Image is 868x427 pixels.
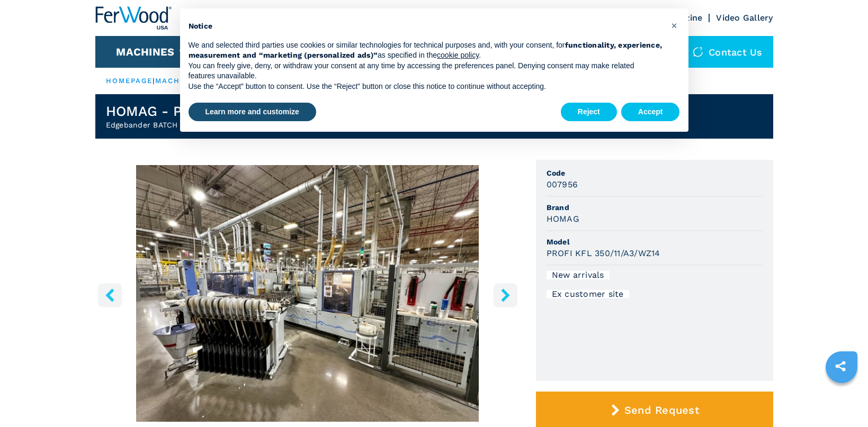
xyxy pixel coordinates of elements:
span: Model [547,237,763,247]
a: sharethis [827,353,854,379]
img: Contact us [693,47,703,57]
h1: HOMAG - PROFI KFL 350/11/A3/WZ14 [106,103,355,120]
button: Close this notice [666,17,683,34]
strong: functionality, experience, measurement and “marketing (personalized ads)” [189,41,663,60]
div: New arrivals [547,271,610,279]
h2: Notice [189,21,663,32]
div: Go to Slide 1 [95,165,520,422]
button: Reject [561,103,617,122]
h3: PROFI KFL 350/11/A3/WZ14 [547,247,660,259]
img: Ferwood [95,6,172,30]
h2: Edgebander BATCH 1 [106,120,355,130]
span: Brand [547,202,763,213]
button: Machines [116,46,174,58]
button: Learn more and customize [189,103,316,122]
p: Use the “Accept” button to consent. Use the “Reject” button or close this notice to continue with... [189,81,663,92]
a: HOMEPAGE [106,77,153,85]
span: Send Request [624,404,699,416]
button: left-button [98,283,122,307]
span: | [153,77,155,85]
p: We and selected third parties use cookies or similar technologies for technical purposes and, wit... [189,40,663,61]
div: Contact us [682,36,773,68]
span: Code [547,168,763,178]
h3: HOMAG [547,213,579,225]
img: Edgebander BATCH 1 HOMAG PROFI KFL 350/11/A3/WZ14 [95,165,520,422]
a: cookie policy [437,51,479,59]
button: right-button [494,283,517,307]
a: Video Gallery [716,13,773,23]
h3: 007956 [547,178,578,190]
button: Accept [621,103,680,122]
a: machines [155,77,201,85]
div: Ex customer site [547,290,629,298]
span: × [671,19,677,32]
p: You can freely give, deny, or withdraw your consent at any time by accessing the preferences pane... [189,61,663,81]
